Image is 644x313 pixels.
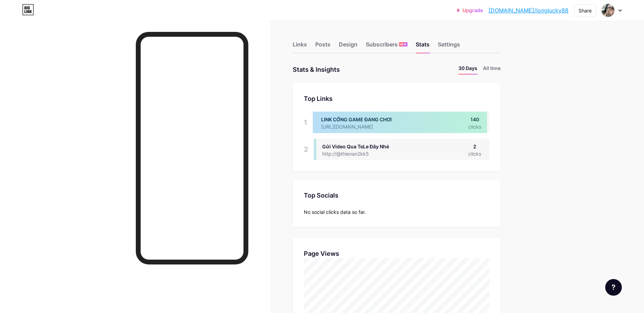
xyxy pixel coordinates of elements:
[366,40,407,53] div: Subscribers
[416,40,430,53] div: Stats
[579,7,592,14] div: Share
[304,139,308,160] div: 2
[458,64,477,75] li: 30 Days
[339,40,358,53] div: Design
[438,40,460,53] div: Settings
[293,64,340,75] div: Stats & Insights
[601,4,615,17] img: Ngô Minh Hưng
[468,150,481,157] div: clicks
[293,40,307,53] div: Links
[457,8,483,13] a: Upgrade
[304,208,489,216] div: No social clicks data so far.
[315,40,330,53] div: Posts
[322,143,389,150] div: Gửi Video Qua TeLe Đây Nhé
[488,6,568,15] a: [DOMAIN_NAME]/longlucky88
[304,112,307,133] div: 1
[304,94,489,103] div: Top Links
[304,191,489,200] div: Top Socials
[468,143,481,150] div: 2
[483,64,501,75] li: All time
[322,150,389,157] div: http://@thienan2kk5
[304,249,489,258] div: Page Views
[400,42,406,46] span: NEW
